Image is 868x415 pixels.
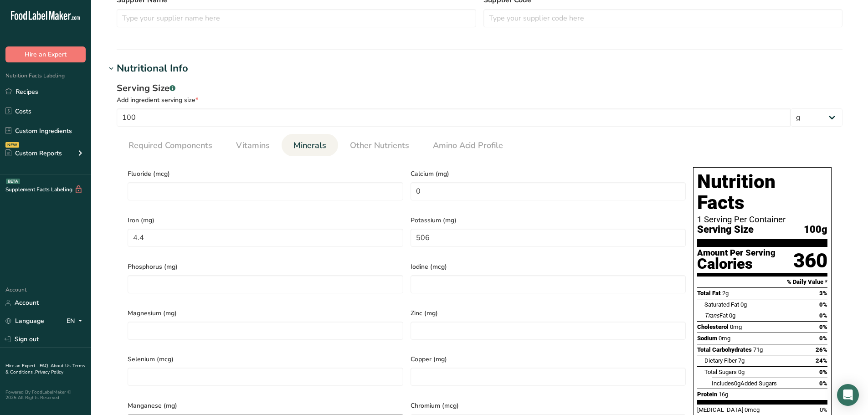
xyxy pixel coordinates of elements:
span: 24% [816,357,827,364]
span: Minerals [293,139,326,152]
span: 0mg [730,323,742,330]
span: 0mg [719,335,730,342]
div: Add ingredient serving size [117,95,842,105]
span: Saturated Fat [704,301,739,308]
span: 26% [816,346,827,353]
span: Manganese (mg) [128,401,403,410]
div: BETA [6,179,20,184]
span: Zinc (mg) [411,308,686,318]
span: Other Nutrients [350,139,409,152]
div: 360 [793,249,827,273]
span: Required Components [128,139,212,152]
div: EN [67,316,86,327]
span: Total Fat [697,290,721,297]
span: Copper (mg) [411,354,686,364]
span: 16g [719,391,728,398]
span: Magnesium (mg) [128,308,403,318]
i: Trans [704,312,719,319]
span: Includes Added Sugars [712,380,777,387]
span: 0% [819,369,827,375]
span: 71g [753,346,763,353]
span: Fluoride (mcg) [128,169,403,179]
span: 0g [740,301,747,308]
span: 0% [819,312,827,319]
span: Dietary Fiber [704,357,737,364]
span: 0g [729,312,735,319]
span: Total Carbohydrates [697,346,752,353]
a: Language [5,313,44,329]
span: Fat [704,312,728,319]
div: NEW [5,142,19,148]
div: Calories [697,257,776,271]
span: 0% [820,406,827,413]
span: 0g [734,380,740,387]
span: [MEDICAL_DATA] [697,406,743,413]
div: Powered By FoodLabelMaker © 2025 All Rights Reserved [5,389,86,400]
span: 0% [819,301,827,308]
input: Type your serving size here [117,108,791,127]
span: Iodine (mcg) [411,262,686,272]
div: 1 Serving Per Container [697,215,827,224]
span: Phosphorus (mg) [128,262,403,272]
span: Calcium (mg) [411,169,686,179]
span: 0mcg [745,406,760,413]
h1: Nutrition Facts [697,171,827,213]
span: 100g [804,224,827,236]
a: Privacy Policy [35,369,63,375]
span: 0% [819,335,827,342]
span: 2g [722,290,729,297]
div: Amount Per Serving [697,249,776,257]
span: 0g [738,369,745,375]
span: Sodium [697,335,717,342]
span: Protein [697,391,717,398]
a: Terms & Conditions . [5,363,85,375]
span: Chromium (mcg) [411,401,686,410]
div: Nutritional Info [117,61,188,76]
section: % Daily Value * [697,277,827,287]
div: Custom Reports [5,149,62,158]
span: Serving Size [697,224,754,236]
a: Hire an Expert . [5,363,38,369]
span: 7g [738,357,745,364]
span: Cholesterol [697,323,729,330]
span: Selenium (mcg) [128,354,403,364]
input: Type your supplier code here [483,9,843,27]
span: 0% [819,323,827,330]
span: Total Sugars [704,369,737,375]
button: Hire an Expert [5,46,86,62]
a: About Us . [51,363,72,369]
input: Type your supplier name here [117,9,476,27]
div: Serving Size [117,82,842,95]
span: Vitamins [236,139,270,152]
span: Potassium (mg) [411,215,686,225]
div: Open Intercom Messenger [837,384,859,406]
span: 0% [819,380,827,387]
a: FAQ . [40,363,51,369]
span: Amino Acid Profile [433,139,503,152]
span: 3% [819,290,827,297]
span: Iron (mg) [128,215,403,225]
